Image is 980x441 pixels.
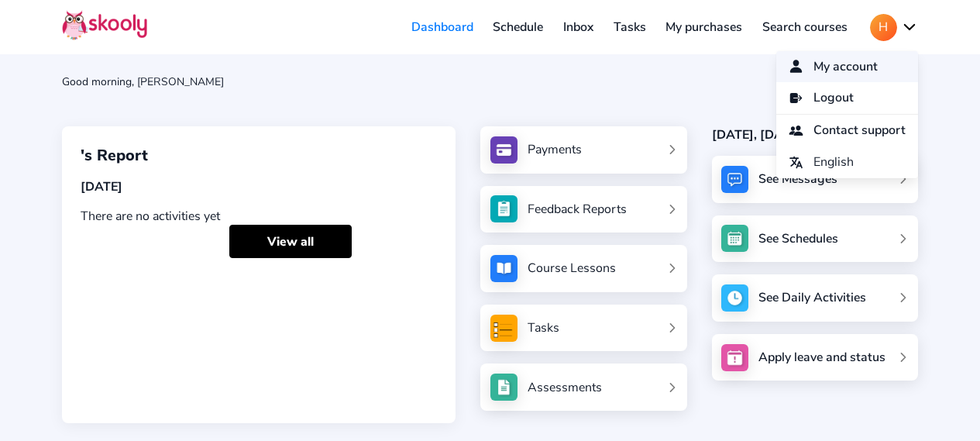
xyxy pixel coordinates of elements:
[490,136,677,164] a: Payments
[490,195,518,222] img: see_atten.jpg
[758,171,837,188] div: See Messages
[81,145,148,166] span: 's Report
[712,215,918,263] a: See Schedules
[789,155,803,170] ion-icon: language
[81,178,437,195] div: [DATE]
[776,146,918,178] button: languageEnglish
[752,15,858,40] a: Search courses
[813,56,878,78] span: My account
[776,51,918,83] a: personMy account
[490,374,677,401] a: Assessments
[789,123,803,138] ion-icon: people
[490,195,677,222] a: Feedback Reports
[758,230,838,247] div: See Schedules
[490,136,518,164] img: payments.jpg
[490,315,518,342] img: tasksForMpWeb.png
[528,141,582,158] div: Payments
[721,344,748,371] img: apply_leave.jpg
[490,255,677,282] a: Course Lessons
[62,74,918,89] div: Good morning, [PERSON_NAME]
[483,15,554,40] a: Schedule
[813,119,906,142] span: Contact support
[62,10,147,40] img: Skooly
[758,349,885,366] div: Apply leave and status
[712,274,918,322] a: See Daily Activities
[758,289,866,306] div: See Daily Activities
[870,14,918,41] button: Hchevron down outline
[528,379,602,396] div: Assessments
[789,59,803,74] ion-icon: person
[776,82,918,114] a: log outLogout
[721,284,748,312] img: activity.jpg
[721,225,748,252] img: schedule.jpg
[603,15,656,40] a: Tasks
[490,315,677,342] a: Tasks
[528,260,616,277] div: Course Lessons
[229,225,352,258] a: View all
[490,255,518,282] img: courses.jpg
[721,166,748,193] img: messages.jpg
[712,334,918,381] a: Apply leave and status
[813,87,854,109] span: Logout
[655,15,752,40] a: My purchases
[553,15,603,40] a: Inbox
[81,208,437,225] div: There are no activities yet
[401,15,483,40] a: Dashboard
[813,151,854,174] span: English
[528,201,627,218] div: Feedback Reports
[789,91,803,105] ion-icon: log out
[528,319,559,336] div: Tasks
[712,126,918,143] div: [DATE], [DATE]
[776,115,918,146] a: peopleContact support
[490,374,518,401] img: assessments.jpg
